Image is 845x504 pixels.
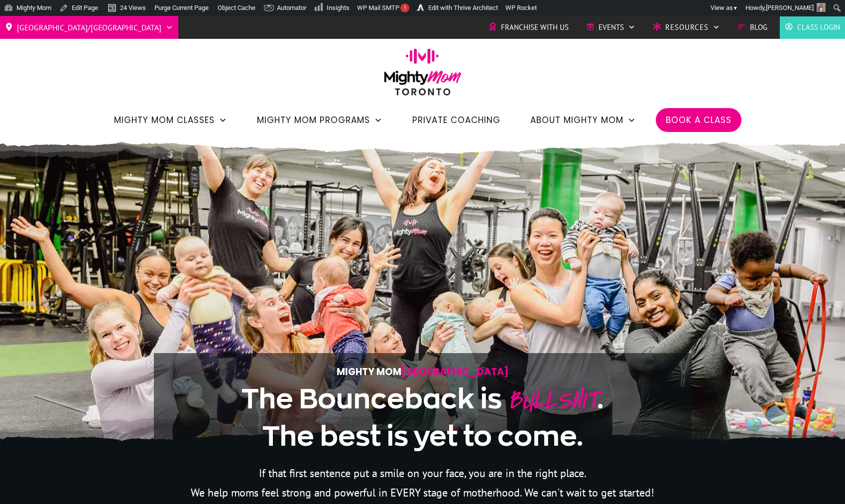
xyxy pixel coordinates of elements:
a: About Mighty Mom [530,112,636,128]
span: Mighty Mom Programs [257,112,370,128]
a: Blog [737,20,767,35]
span: The Bounceback is [241,383,502,413]
span: If that first sentence put a smile on your face, you are in the right place. [259,466,587,480]
span: ! [400,3,409,12]
span: Class Login [797,20,840,35]
a: [GEOGRAPHIC_DATA]/[GEOGRAPHIC_DATA] [5,19,173,35]
span: We help moms feel strong and powerful in EVERY stage of motherhood. We can't wait to get started! [191,486,654,500]
a: Resources [653,20,720,35]
a: Mighty Mom Programs [257,112,382,128]
span: [GEOGRAPHIC_DATA]/[GEOGRAPHIC_DATA] [17,19,161,35]
span: About Mighty Mom [530,112,623,128]
span: Resources [665,20,709,35]
img: mightymom-logo-toronto [379,48,467,103]
span: ▼ [733,5,738,11]
a: Events [586,20,635,35]
a: Book a Class [666,112,731,128]
h1: . [184,381,661,454]
span: [PERSON_NAME] [766,4,814,11]
a: Class Login [785,20,840,35]
a: Private Coaching [412,112,500,128]
a: Mighty Mom Classes [114,112,227,128]
a: Franchise with Us [488,20,569,35]
span: Mighty Mom Classes [114,112,215,128]
span: Blog [750,20,767,35]
span: [GEOGRAPHIC_DATA] [401,365,509,378]
span: BULLSHIT [507,381,597,419]
p: Mighty Mom [184,364,661,380]
span: The best is yet to come. [262,421,583,451]
span: Franchise with Us [501,20,569,35]
span: Events [599,20,624,35]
